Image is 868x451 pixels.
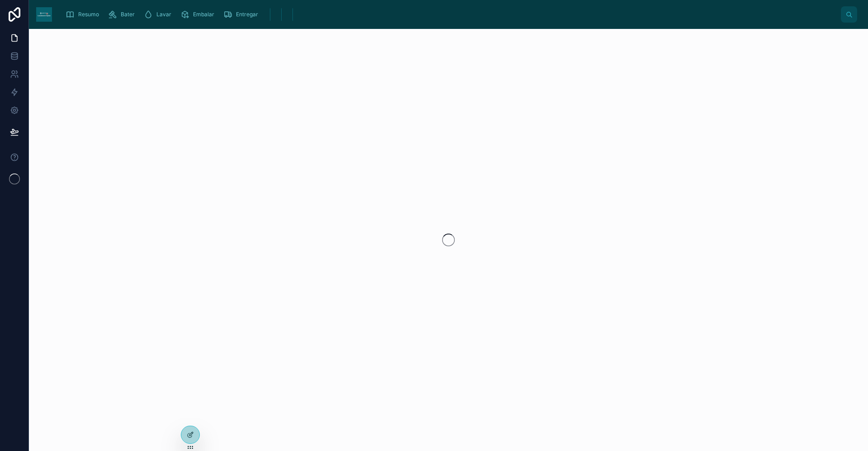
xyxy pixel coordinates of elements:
[193,11,214,18] span: Embalar
[178,6,221,23] a: Embalar
[121,11,135,18] span: Bater
[105,6,141,23] a: Bater
[156,11,171,18] span: Lavar
[36,7,52,22] img: App logo
[63,6,105,23] a: Resumo
[141,6,178,23] a: Lavar
[221,6,264,23] a: Entregar
[78,11,99,18] span: Resumo
[59,5,841,24] div: scrollable content
[236,11,258,18] span: Entregar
